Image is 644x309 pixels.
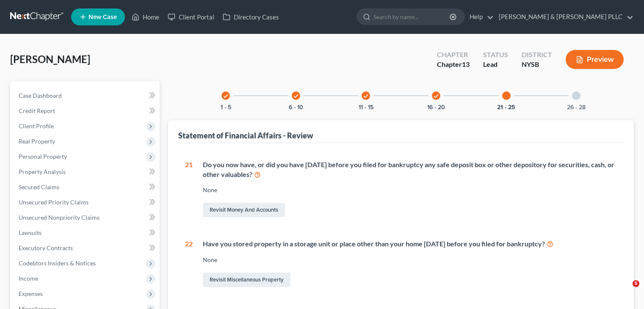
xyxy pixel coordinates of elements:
[12,240,160,256] a: Executory Contracts
[437,60,470,69] div: Chapter
[522,60,552,69] div: NYSB
[363,93,369,99] i: check
[437,50,470,60] div: Chapter
[203,186,617,194] div: None
[462,60,470,68] span: 13
[12,225,160,240] a: Lawsuits
[483,50,508,60] div: Status
[19,107,55,114] span: Credit Report
[19,168,66,175] span: Property Analysis
[19,122,54,130] span: Client Profile
[19,244,73,251] span: Executory Contracts
[19,92,62,99] span: Case Dashboard
[12,210,160,225] a: Unsecured Nonpriority Claims
[19,199,88,206] span: Unsecured Priority Claims
[566,50,624,69] button: Preview
[495,9,633,25] a: [PERSON_NAME] & [PERSON_NAME] PLLC
[19,214,100,221] span: Unsecured Nonpriority Claims
[19,183,59,190] span: Secured Claims
[289,105,303,110] button: 6 - 10
[163,9,218,25] a: Client Portal
[185,239,193,289] div: 22
[221,105,231,110] button: 1 - 5
[427,105,445,110] button: 16 - 20
[522,50,552,60] div: District
[497,105,515,110] button: 21 - 25
[203,239,617,249] div: Have you stored property in a storage unit or place other than your home [DATE] before you filed ...
[218,9,283,25] a: Directory Cases
[465,9,494,25] a: Help
[293,93,299,99] i: check
[19,229,41,236] span: Lawsuits
[127,9,163,25] a: Home
[223,93,229,99] i: check
[12,164,160,179] a: Property Analysis
[359,105,373,110] button: 11 - 15
[633,280,639,287] span: 5
[483,60,508,69] div: Lead
[567,105,586,110] button: 26 - 28
[19,153,67,160] span: Personal Property
[10,53,90,65] span: [PERSON_NAME]
[12,179,160,195] a: Secured Claims
[185,160,193,219] div: 21
[12,103,160,119] a: Credit Report
[373,9,451,25] input: Search by name...
[19,290,43,297] span: Expenses
[203,273,290,287] a: Revisit Miscellaneous Property
[433,93,439,99] i: check
[19,275,38,282] span: Income
[203,256,617,264] div: None
[19,138,55,145] span: Real Property
[12,88,160,103] a: Case Dashboard
[88,14,117,20] span: New Case
[203,203,285,217] a: Revisit Money and Accounts
[19,259,96,267] span: Codebtors Insiders & Notices
[178,130,313,141] div: Statement of Financial Affairs - Review
[615,280,636,301] iframe: Intercom live chat
[12,195,160,210] a: Unsecured Priority Claims
[203,160,617,179] div: Do you now have, or did you have [DATE] before you filed for bankruptcy any safe deposit box or o...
